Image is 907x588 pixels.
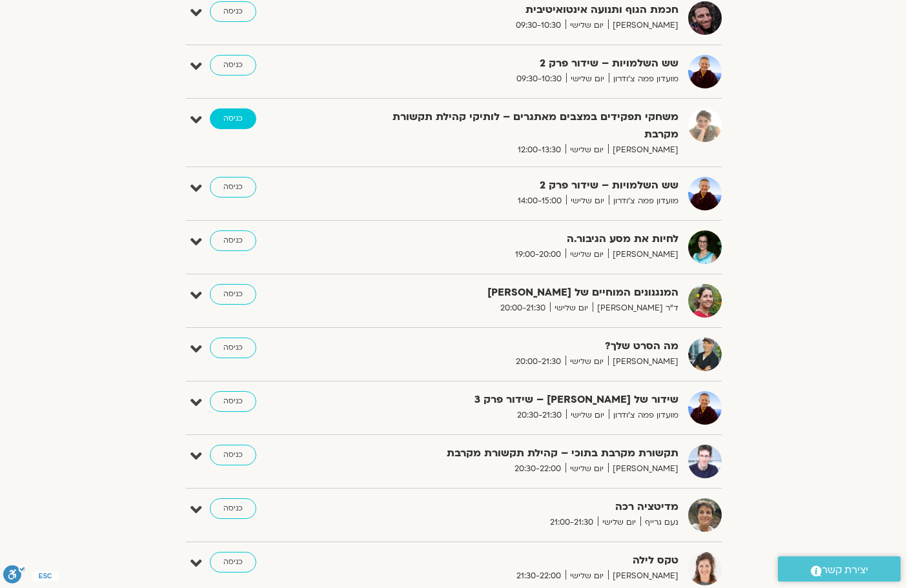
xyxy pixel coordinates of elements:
strong: חכמת הגוף ותנועה אינטואיטיבית [362,1,678,19]
span: ד"ר [PERSON_NAME] [593,301,678,315]
span: 09:30-10:30 [512,72,566,86]
span: 19:00-20:00 [511,248,566,261]
span: יום שלישי [566,248,608,261]
strong: טקס לילה [362,552,678,569]
strong: שש השלמויות – שידור פרק 2 [362,177,678,194]
span: [PERSON_NAME] [608,248,678,261]
span: 14:00-15:00 [513,194,566,208]
a: כניסה [210,284,256,305]
span: [PERSON_NAME] [608,355,678,369]
a: כניסה [210,498,256,519]
a: כניסה [210,177,256,198]
a: כניסה [210,1,256,22]
span: [PERSON_NAME] [608,143,678,157]
span: יום שלישי [566,72,609,86]
a: כניסה [210,552,256,573]
span: 20:30-21:30 [513,409,566,422]
span: יום שלישי [566,355,608,369]
a: כניסה [210,445,256,465]
span: יום שלישי [566,569,608,583]
strong: מדיטציה רכה [362,498,678,516]
span: 12:00-13:30 [513,143,566,157]
span: מועדון פמה צ'ודרון [609,72,678,86]
a: כניסה [210,391,256,412]
strong: מה הסרט שלך? [362,338,678,355]
strong: משחקי תפקידים במצבים מאתגרים – לותיקי קהילת תקשורת מקרבת [362,108,678,143]
span: [PERSON_NAME] [608,19,678,32]
span: 21:30-22:00 [512,569,566,583]
span: נעם גרייף [640,516,678,529]
span: יום שלישי [598,516,640,529]
span: יום שלישי [566,194,609,208]
span: 20:00-21:30 [511,355,566,369]
span: 09:30-10:30 [511,19,566,32]
span: יום שלישי [550,301,593,315]
strong: שידור של [PERSON_NAME] – שידור פרק 3 [362,391,678,409]
a: כניסה [210,338,256,358]
a: כניסה [210,55,256,76]
a: כניסה [210,108,256,129]
span: מועדון פמה צ'ודרון [609,409,678,422]
a: כניסה [210,230,256,251]
span: יום שלישי [566,19,608,32]
a: יצירת קשר [778,556,901,582]
span: [PERSON_NAME] [608,569,678,583]
span: יום שלישי [566,409,609,422]
span: יום שלישי [566,462,608,476]
strong: לחיות את מסע הגיבור.ה [362,230,678,248]
span: מועדון פמה צ'ודרון [609,194,678,208]
strong: תקשורת מקרבת בתוכי – קהילת תקשורת מקרבת [362,445,678,462]
strong: המנגנונים המוחיים של [PERSON_NAME] [362,284,678,301]
span: 21:00-21:30 [545,516,598,529]
span: 20:30-22:00 [510,462,566,476]
strong: שש השלמויות – שידור פרק 2 [362,55,678,72]
span: יצירת קשר [822,562,868,579]
span: יום שלישי [566,143,608,157]
span: [PERSON_NAME] [608,462,678,476]
span: 20:00-21:30 [496,301,550,315]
